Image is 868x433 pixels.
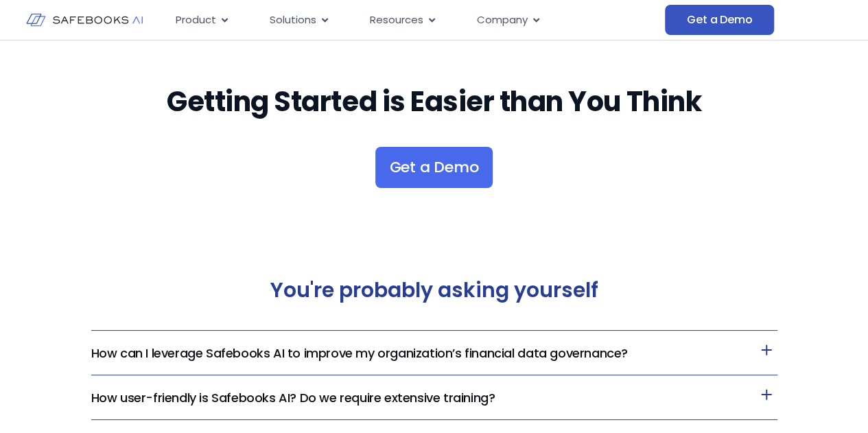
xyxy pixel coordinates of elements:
[665,5,774,35] a: Get a Demo
[176,12,216,28] span: Product
[165,7,665,34] div: Menu Toggle
[370,12,423,28] span: Resources
[91,375,777,420] h3: How user-friendly is Safebooks AI? Do we require extensive training?
[91,278,777,303] h2: You're probably asking yourself
[389,161,478,174] span: Get a Demo
[91,344,628,362] a: How can I leverage Safebooks AI to improve my organization’s financial data governance?
[270,12,316,28] span: Solutions
[375,147,492,188] a: Get a Demo
[91,389,495,406] a: How user-friendly is Safebooks AI? Do we require extensive training?
[477,12,528,28] span: Company
[91,331,777,375] h3: How can I leverage Safebooks AI to improve my organization’s financial data governance?
[165,7,665,34] nav: Menu
[55,67,813,136] h2: Getting Started is Easier than You Think
[687,13,752,27] span: Get a Demo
